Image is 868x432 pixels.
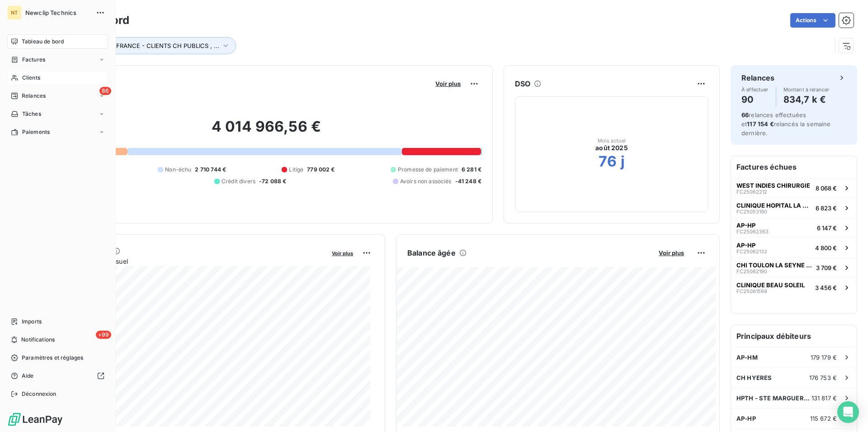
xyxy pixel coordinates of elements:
[7,52,108,67] a: Factures
[7,125,108,139] a: Paiements
[22,74,40,82] span: Clients
[747,120,774,128] span: 117 154 €
[731,257,857,277] button: CHI TOULON LA SEYNE SUR MERFC250621903 709 €
[455,177,481,185] span: -41 248 €
[736,374,772,381] span: CH HYERES
[736,229,769,234] span: FC25062363
[329,249,356,257] button: Voir plus
[22,354,83,362] span: Paramètres et réglages
[731,237,857,257] button: AP-HPFC250621324 800 €
[741,72,774,83] h6: Relances
[7,107,108,121] a: Tâches
[599,152,617,171] h2: 76
[99,87,111,95] span: 86
[222,177,255,185] span: Crédit divers
[816,185,837,192] span: 8 068 €
[736,261,812,269] span: CHI TOULON LA SEYNE SUR MER
[741,92,769,107] h4: 90
[400,177,452,185] span: Avoirs non associés
[7,34,108,49] a: Tableau de bord
[22,390,57,398] span: Déconnexion
[811,354,837,361] span: 179 179 €
[22,372,34,380] span: Aide
[398,166,458,174] span: Promesse de paiement
[98,42,219,49] span: Tags : FRANCE - CLIENTS CH PUBLICS , ...
[837,401,859,423] div: Open Intercom Messenger
[816,264,837,271] span: 3 709 €
[21,336,55,344] span: Notifications
[195,166,226,174] span: 2 710 744 €
[407,247,456,258] h6: Balance âgée
[659,249,684,256] span: Voir plus
[259,177,286,185] span: -72 088 €
[598,138,626,143] span: Mois actuel
[7,89,108,103] a: 86Relances
[731,277,857,297] button: CLINIQUE BEAU SOLEILFC250615693 456 €
[22,110,41,118] span: Tâches
[736,394,811,402] span: HPTH - STE MARGUERITE (83) - NE PLU
[25,9,90,16] span: Newclip Technics
[811,394,837,402] span: 131 817 €
[7,314,108,329] a: Imports
[783,92,830,107] h4: 834,7 k €
[736,354,758,361] span: AP-HM
[741,87,769,92] span: À effectuer
[783,87,830,92] span: Montant à relancer
[790,13,835,28] button: Actions
[433,80,463,88] button: Voir plus
[817,224,837,232] span: 6 147 €
[731,178,857,198] button: WEST INDIES CHIRURGIEFC250622128 068 €
[7,412,63,427] img: Logo LeanPay
[731,156,857,178] h6: Factures échues
[7,5,22,20] div: NT
[22,318,42,326] span: Imports
[736,209,767,214] span: FC25053190
[810,415,837,422] span: 115 672 €
[736,202,812,209] span: CLINIQUE HOPITAL LA ROSERAIE
[165,166,191,174] span: Non-échu
[22,56,45,64] span: Factures
[736,415,756,422] span: AP-HP
[85,37,236,54] button: Tags : FRANCE - CLIENTS CH PUBLICS , ...
[816,204,837,212] span: 6 823 €
[96,331,111,339] span: +99
[22,128,50,136] span: Paiements
[741,111,749,119] span: 66
[435,80,461,87] span: Voir plus
[741,111,831,137] span: relances effectuées et relancés la semaine dernière.
[809,374,837,381] span: 176 753 €
[51,256,325,266] span: Chiffre d'affaires mensuel
[7,351,108,365] a: Paramètres et réglages
[815,284,837,291] span: 3 456 €
[736,189,767,195] span: FC25062212
[621,152,625,171] h2: j
[332,250,353,256] span: Voir plus
[289,166,303,174] span: Litige
[595,143,627,152] span: août 2025
[656,249,687,257] button: Voir plus
[736,269,767,274] span: FC25062190
[307,166,335,174] span: 779 002 €
[736,281,805,289] span: CLINIQUE BEAU SOLEIL
[736,242,755,249] span: AP-HP
[736,182,810,189] span: WEST INDIES CHIRURGIE
[815,244,837,252] span: 4 800 €
[731,198,857,218] button: CLINIQUE HOPITAL LA ROSERAIEFC250531906 823 €
[51,118,481,145] h2: 4 014 966,56 €
[22,38,64,46] span: Tableau de bord
[736,222,755,229] span: AP-HP
[7,71,108,85] a: Clients
[515,78,530,89] h6: DSO
[462,166,481,174] span: 6 281 €
[736,289,767,294] span: FC25061569
[731,325,857,347] h6: Principaux débiteurs
[7,369,108,383] a: Aide
[736,249,767,254] span: FC25062132
[22,92,46,100] span: Relances
[731,218,857,237] button: AP-HPFC250623636 147 €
